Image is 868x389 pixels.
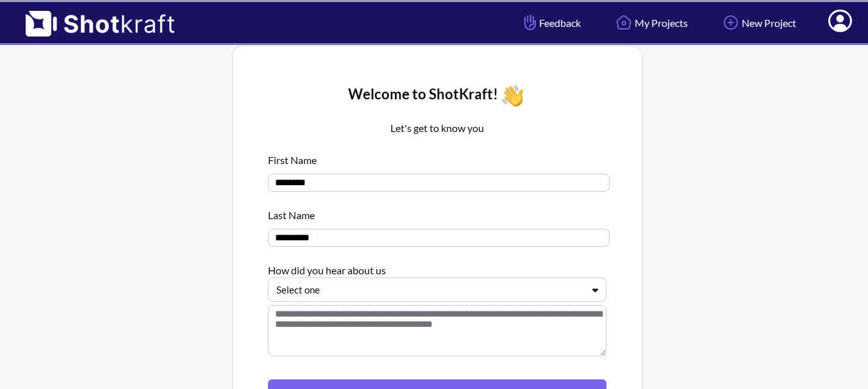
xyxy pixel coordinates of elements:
[613,12,635,33] img: Home Icon
[710,6,806,40] a: New Project
[498,81,527,110] img: Wave Icon
[268,256,606,277] div: How did you hear about us
[521,12,539,33] img: Hand Icon
[720,12,742,33] img: Add Icon
[268,201,606,222] div: Last Name
[268,146,606,167] div: First Name
[268,120,606,136] p: Let's get to know you
[603,6,697,40] a: My Projects
[521,15,581,30] span: Feedback
[268,81,606,110] div: Welcome to ShotKraft!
